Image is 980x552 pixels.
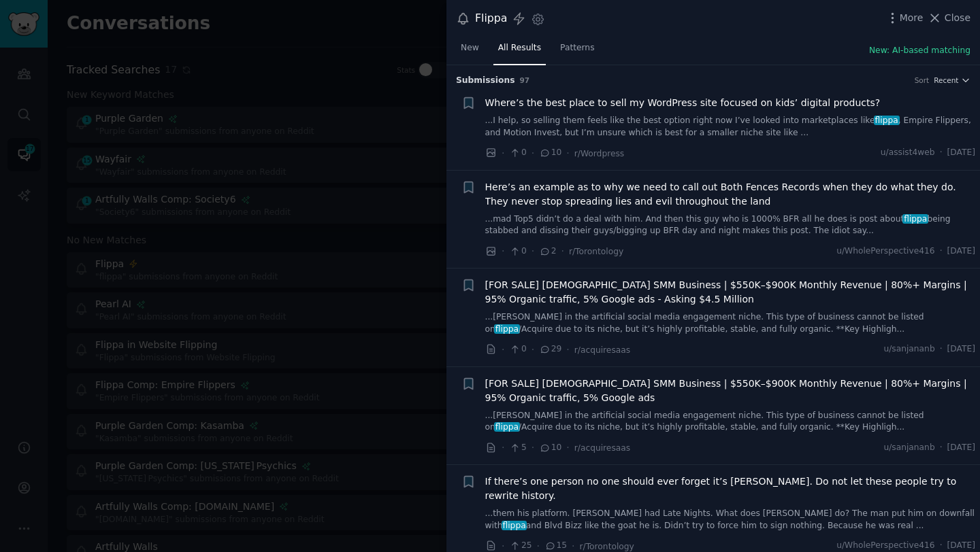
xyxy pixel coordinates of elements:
[566,441,569,455] span: ·
[560,42,594,54] span: Patterns
[456,75,515,87] span: Submission s
[485,311,976,335] a: ...[PERSON_NAME] in the artificial social media engagement niche. This type of business cannot be...
[902,214,928,224] span: flippa
[493,37,546,65] a: All Results
[461,42,479,54] span: New
[509,343,526,356] span: 0
[580,542,634,551] span: r/Torontology
[485,508,976,532] a: ...them his platform. [PERSON_NAME] had Late Nights. What does [PERSON_NAME] do? The man put him ...
[485,377,976,405] a: [FOR SALE] [DEMOGRAPHIC_DATA] SMM Business | $550K–$900K Monthly Revenue | 80%+ Margins | 95% Org...
[539,442,561,454] span: 10
[509,147,526,159] span: 0
[934,75,970,85] button: Recent
[494,422,520,432] span: flippa
[509,442,526,454] span: 5
[574,443,630,453] span: r/acquiresaas
[532,146,534,160] span: ·
[502,343,504,357] span: ·
[881,147,935,159] span: u/assist4web
[502,244,504,258] span: ·
[498,42,541,54] span: All Results
[475,10,507,27] div: Flippa
[485,96,881,110] a: Where’s the best place to sell my WordPress site focused on kids’ digital products?
[520,76,530,84] span: 97
[940,343,943,356] span: ·
[900,11,924,25] span: More
[509,245,526,258] span: 0
[836,540,935,552] span: u/WholePerspective416
[574,345,630,355] span: r/acquiresaas
[502,441,504,455] span: ·
[869,45,970,57] button: New: AI-based matching
[940,147,943,159] span: ·
[485,475,976,503] a: If there’s one person no one should ever forget it’s [PERSON_NAME]. Do not let these people try t...
[494,324,520,334] span: flippa
[940,442,943,454] span: ·
[485,180,976,209] a: Here’s an example as to why we need to call out Both Fences Records when they do what they do. Th...
[574,149,625,158] span: r/Wordpress
[456,37,484,65] a: New
[945,11,970,25] span: Close
[485,278,976,307] a: [FOR SALE] [DEMOGRAPHIC_DATA] SMM Business | $550K–$900K Monthly Revenue | 80%+ Margins | 95% Org...
[883,343,934,356] span: u/sanjananb
[502,521,527,530] span: flippa
[485,213,976,237] a: ...mad Top5 didn’t do a deal with him. And then this guy who is 1000% BFR all he does is post abo...
[947,442,975,454] span: [DATE]
[947,245,975,258] span: [DATE]
[934,75,958,85] span: Recent
[544,540,567,552] span: 15
[947,540,975,552] span: [DATE]
[485,410,976,434] a: ...[PERSON_NAME] in the artificial social media engagement niche. This type of business cannot be...
[566,146,569,160] span: ·
[539,245,556,258] span: 2
[928,11,970,25] button: Close
[555,37,599,65] a: Patterns
[940,245,943,258] span: ·
[539,343,561,356] span: 29
[569,247,623,256] span: r/Torontology
[885,11,924,25] button: More
[532,441,534,455] span: ·
[502,146,504,160] span: ·
[947,343,975,356] span: [DATE]
[874,116,900,125] span: flippa
[509,540,532,552] span: 25
[947,147,975,159] span: [DATE]
[836,245,935,258] span: u/WholePerspective416
[532,343,534,357] span: ·
[539,147,561,159] span: 10
[561,244,564,258] span: ·
[915,75,930,85] div: Sort
[940,540,943,552] span: ·
[532,244,534,258] span: ·
[485,115,976,139] a: ...I help, so selling them feels like the best option right now I’ve looked into marketplaces lik...
[883,442,934,454] span: u/sanjananb
[566,343,569,357] span: ·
